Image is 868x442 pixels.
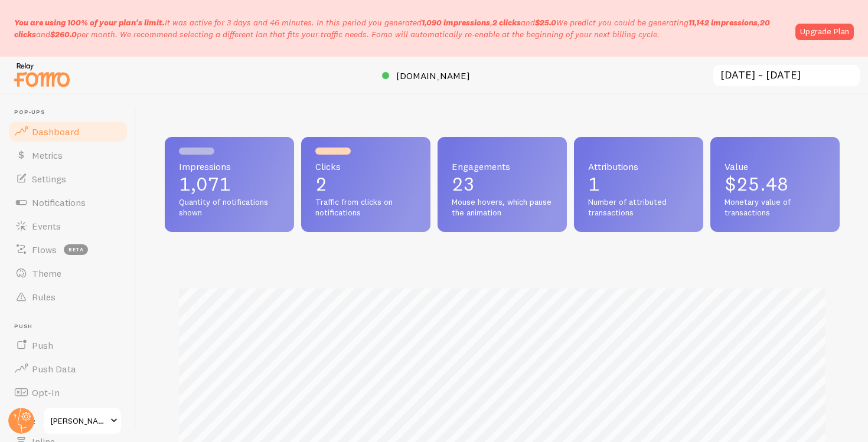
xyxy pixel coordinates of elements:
span: Events [32,220,61,232]
a: Push Data [7,357,129,381]
span: Pop-ups [14,109,129,116]
b: $260.0 [50,29,77,40]
span: Metrics [32,149,63,161]
p: 1 [588,175,689,194]
span: Settings [32,173,66,185]
p: 23 [452,175,553,194]
span: Flows [32,244,57,256]
span: Opt-In [32,387,60,398]
span: Dashboard [32,126,79,137]
span: Number of attributed transactions [588,197,689,218]
span: Notifications [32,197,86,208]
a: Dashboard [7,120,129,143]
span: Mouse hovers, which pause the animation [452,197,553,218]
span: Traffic from clicks on notifications [315,197,416,218]
span: beta [64,244,88,255]
span: Rules [32,291,56,303]
a: Rules [7,285,129,309]
span: Push Data [32,363,76,375]
span: [PERSON_NAME] | Libros | Velas | Difusores [51,414,107,428]
b: 1,090 impressions [422,17,490,28]
a: Upgrade Plan [795,24,854,40]
span: Clicks [315,162,416,171]
a: Opt-In [7,381,129,404]
p: 2 [315,175,416,194]
span: Attributions [588,162,689,171]
span: Theme [32,267,61,279]
img: fomo-relay-logo-orange.svg [12,60,71,90]
a: Theme [7,261,129,285]
span: Value [725,162,825,171]
b: 2 clicks [492,17,521,28]
span: Impressions [179,162,280,171]
a: Flows beta [7,238,129,261]
span: Push [14,323,129,330]
span: $25.48 [725,172,788,195]
b: $25.0 [535,17,556,28]
span: , and [422,17,556,28]
a: Events [7,214,129,238]
span: Quantity of notifications shown [179,197,280,218]
span: Push [32,339,53,351]
a: [PERSON_NAME] | Libros | Velas | Difusores [43,407,122,435]
span: Engagements [452,162,553,171]
a: Metrics [7,143,129,167]
a: Notifications [7,191,129,214]
a: Settings [7,167,129,191]
a: Push [7,333,129,357]
b: 11,142 impressions [688,17,758,28]
span: Monetary value of transactions [725,197,825,218]
p: It was active for 3 days and 46 minutes. In this period you generated We predict you could be gen... [14,17,788,40]
span: You are using 100% of your plan's limit. [14,17,165,28]
p: 1,071 [179,175,280,194]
